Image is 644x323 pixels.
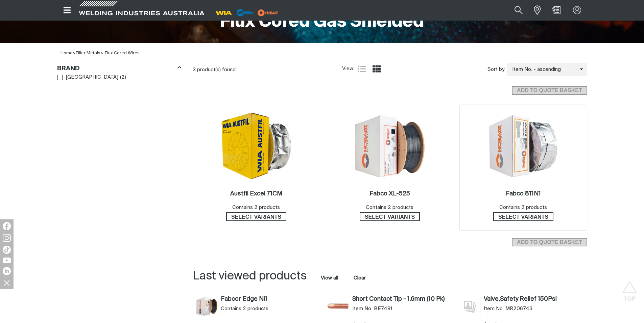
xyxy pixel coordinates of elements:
[321,275,338,281] a: View all last viewed products
[230,190,282,198] a: Austfil Excel 71CM
[3,258,11,263] img: YouTube
[506,190,541,198] a: Fabco 811N1
[232,204,280,212] div: Contains 2 products
[226,212,286,221] a: Select variants of Austfil Excel 71CM
[342,65,354,73] span: View:
[487,113,559,179] img: Fabco 811N1
[120,74,126,81] span: ( 2 )
[3,222,11,230] img: Facebook
[230,191,282,197] h2: Austfil Excel 71CM
[73,51,76,55] span: >
[57,73,119,82] a: [GEOGRAPHIC_DATA]
[193,269,307,284] h2: Last viewed products
[193,78,587,97] section: Add to cart control
[76,51,100,55] a: Filler Metals
[352,273,367,282] button: Clear all last viewed products
[512,236,587,247] section: Add to cart control
[354,110,426,182] img: Fabco XL-525
[374,305,392,312] span: BE7491
[358,65,366,73] a: List view
[366,204,413,212] div: Contains 2 products
[221,305,320,312] div: Contains 2 products
[369,191,410,197] h2: Fabco XL-525
[360,212,420,221] a: Select variants of Fabco XL-525
[66,74,118,81] span: [GEOGRAPHIC_DATA]
[1,277,13,289] img: hide socials
[499,204,547,212] div: Contains 2 products
[57,61,182,82] aside: Filters
[76,51,103,55] span: >
[193,61,587,78] section: Product list controls
[512,86,587,95] button: Add selected products to the shopping cart
[360,212,419,221] span: Select variants
[221,296,320,303] a: Fabcor Edge NI1
[506,191,541,197] h2: Fabco 811N1
[61,51,73,55] a: Home
[512,86,586,95] span: ADD TO QUOTE BASKET
[622,281,637,296] button: Scroll to top
[352,305,372,312] span: Item No.
[220,111,292,181] img: Austfil Excel 71CM
[505,305,532,312] span: MR206743
[57,73,181,82] ul: Brand
[512,238,586,247] span: ADD TO QUOTE BASKET
[493,212,553,221] a: Select variants of Fabco 811N1
[197,67,236,72] span: product(s) found
[551,6,562,14] a: Shopping cart (0 product(s))
[507,3,530,18] button: Search products
[494,212,553,221] span: Select variants
[3,234,11,242] img: Instagram
[484,305,504,312] span: Item No.
[459,296,480,317] img: No image for this product
[507,66,580,74] span: Item No. - ascending
[487,66,505,74] span: Sort by:
[57,65,80,73] h3: Brand
[352,296,452,303] a: Short Contact Tip - 1.6mm (10 Pk)
[220,11,424,33] h1: Flux Cored Gas Shielded
[327,296,349,317] img: Short Contact Tip - 1.6mm (10 Pk)
[484,296,583,303] a: Valve,Safety Relief 150Psi
[3,246,11,254] img: TikTok
[256,10,280,15] a: miller
[105,51,140,55] a: Flux Cored Wires
[196,296,218,317] img: Fabcor Edge NI1
[193,66,342,73] div: 3
[3,267,11,275] img: LinkedIn
[369,190,410,198] a: Fabco XL-525
[57,63,182,73] div: Brand
[499,3,530,18] input: Product name or item number...
[512,238,587,247] button: Add selected products to the shopping cart
[227,212,286,221] span: Select variants
[256,8,280,18] img: miller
